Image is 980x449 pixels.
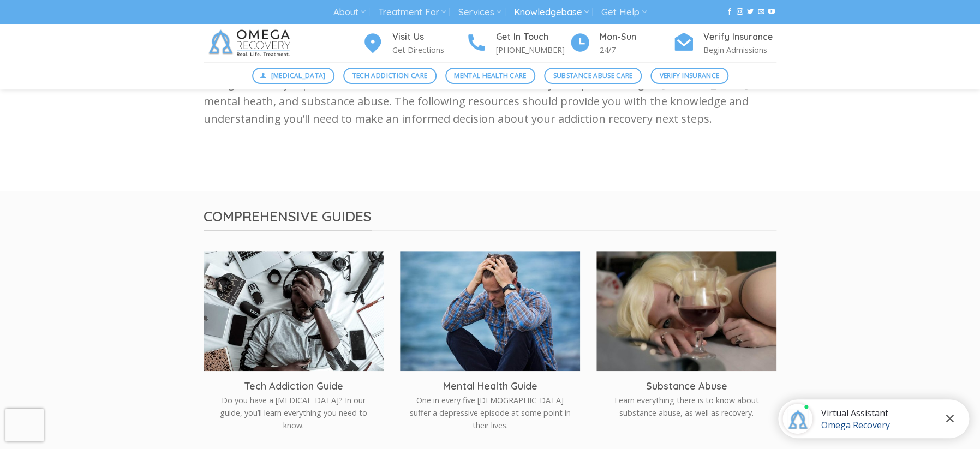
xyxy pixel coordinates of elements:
a: Get Help [601,2,647,22]
p: One in every five [DEMOGRAPHIC_DATA] suffer a depressive episode at some point in their lives. [408,394,572,432]
h3: Substance Abuse [605,380,768,392]
a: Follow on Facebook [726,8,733,16]
a: Follow on YouTube [768,8,774,16]
span: Tech Addiction Care [352,70,427,81]
a: Substance Abuse Care [544,68,642,84]
a: Mental Health Care [445,68,535,84]
a: Treatment For [378,2,446,22]
span: Comprehensive Guides [204,207,372,231]
a: About [333,2,366,22]
span: Mental Health Care [454,70,526,81]
span: [MEDICAL_DATA] [271,70,326,81]
a: Send us an email [757,8,764,16]
a: Knowledgebase [513,2,589,22]
h3: Tech Addiction Guide [212,380,375,392]
span: Verify Insurance [659,70,719,81]
p: 24/7 [600,44,673,56]
p: Begin Admissions [703,44,776,56]
a: Tech Addiction Care [343,68,437,84]
a: Follow on Twitter [747,8,754,16]
p: Omega Recovery is pleased to offer current information on a variety of topics relating to [MEDICA... [204,75,776,128]
a: Verify Insurance [650,68,728,84]
h3: Mental Health Guide [408,380,572,392]
h4: Mon-Sun [600,30,673,44]
h4: Visit Us [392,30,465,44]
p: Learn everything there is to know about substance abuse, as well as recovery. [605,394,768,419]
span: Substance Abuse Care [553,70,632,81]
h4: Verify Insurance [703,30,776,44]
p: Do you have a [MEDICAL_DATA]? In our guide, you’ll learn everything you need to know. [212,394,375,432]
a: [MEDICAL_DATA] [252,68,335,84]
a: Services [458,2,501,22]
a: Get In Touch [PHONE_NUMBER] [465,30,569,57]
a: Verify Insurance Begin Admissions [673,30,776,57]
a: Follow on Instagram [737,8,743,16]
a: Visit Us Get Directions [362,30,465,57]
img: Omega Recovery [204,24,299,62]
p: [PHONE_NUMBER] [496,44,569,56]
h4: Get In Touch [496,30,569,44]
p: Get Directions [392,44,465,56]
